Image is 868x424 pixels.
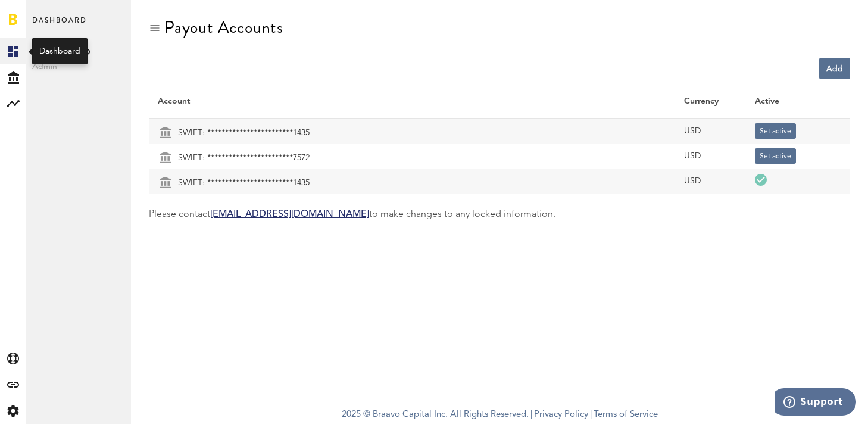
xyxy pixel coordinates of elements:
[149,85,675,119] th: Account
[819,58,850,79] a: Add
[32,13,87,38] span: Dashboard
[178,147,202,169] span: SWIFT
[149,205,850,223] div: Please contact to make changes to any locked information.
[775,388,856,418] iframe: Opens a widget where you can find more information
[164,18,283,37] div: Payout Accounts
[178,122,202,144] span: SWIFT
[675,119,746,144] td: USD
[755,148,796,164] button: Set active
[342,406,529,424] span: 2025 © Braavo Capital Inc. All Rights Reserved.
[594,410,658,419] a: Terms of Service
[675,85,746,119] th: Currency
[210,210,369,219] a: [EMAIL_ADDRESS][DOMAIN_NAME]
[675,144,746,169] td: USD
[755,123,796,139] button: Set active
[178,172,202,194] span: SWIFT
[32,60,125,74] span: Admin
[39,45,80,57] div: Dashboard
[534,410,588,419] a: Privacy Policy
[675,169,746,194] td: USD
[746,85,828,119] th: Active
